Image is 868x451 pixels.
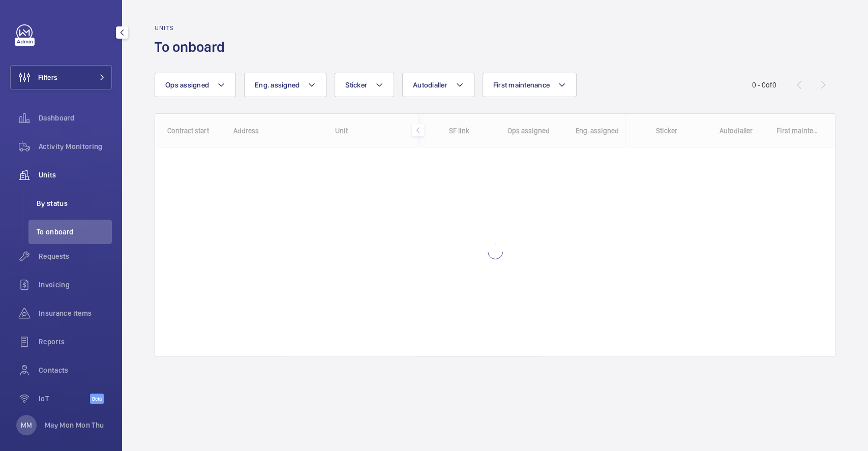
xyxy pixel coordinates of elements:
button: Eng. assigned [244,73,326,97]
p: MM [21,420,32,430]
span: Units [39,170,112,180]
span: Beta [90,394,104,404]
span: Ops assigned [165,81,209,89]
span: 0 - 0 0 [752,81,776,88]
span: of [766,81,772,89]
span: IoT [39,394,90,404]
h2: Units [155,24,231,32]
span: Dashboard [39,113,112,123]
span: Sticker [345,81,367,89]
button: Autodialler [402,73,474,97]
span: Contacts [39,365,112,375]
p: May Mon Mon Thu [45,420,104,430]
button: Filters [10,65,112,89]
button: Sticker [335,73,394,97]
span: Requests [39,251,112,261]
span: Activity Monitoring [39,141,112,152]
span: Autodialler [413,81,447,89]
span: Insurance items [39,308,112,318]
span: Filters [38,72,57,82]
span: First maintenance [493,81,550,89]
button: Ops assigned [155,73,236,97]
span: Reports [39,337,112,347]
span: To onboard [37,227,112,237]
h1: To onboard [155,38,231,56]
span: Eng. assigned [255,81,300,89]
button: First maintenance [483,73,577,97]
span: By status [37,198,112,208]
span: Invoicing [39,280,112,290]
